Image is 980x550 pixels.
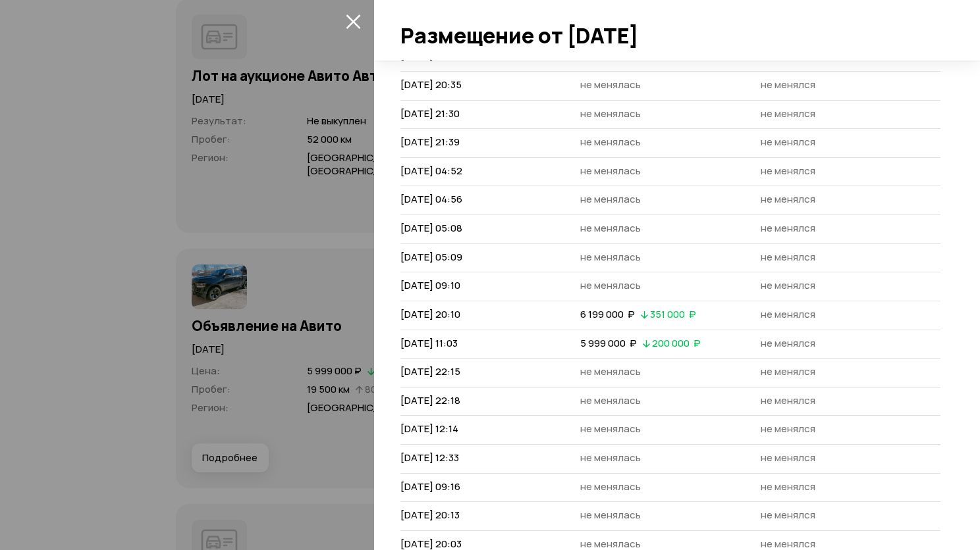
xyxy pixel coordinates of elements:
span: не менялась [580,250,641,264]
span: [DATE] 04:52 [400,164,462,178]
span: не менялась [580,221,641,235]
span: не менялся [761,480,815,493]
span: [DATE] 20:35 [400,78,462,91]
span: не менялся [761,135,815,149]
span: не менялся [761,250,815,264]
span: не менялась [580,393,641,407]
span: [DATE] 09:10 [400,278,460,292]
span: не менялась [580,422,641,436]
span: не менялась [580,480,641,493]
span: [DATE] 22:18 [400,393,460,407]
span: 200 000 ₽ [652,336,701,350]
button: закрыть [342,11,364,32]
span: не менялся [761,192,815,206]
span: не менялась [580,364,641,378]
span: 6 199 000 ₽ [580,307,635,321]
span: [DATE] 11:03 [400,336,458,350]
span: 5 999 000 ₽ [580,336,637,350]
span: не менялась [580,508,641,522]
span: [DATE] 22:15 [400,364,460,378]
span: не менялся [761,278,815,292]
span: не менялся [761,336,815,350]
span: [DATE] 05:09 [400,250,462,264]
span: не менялся [761,451,815,464]
span: не менялся [761,78,815,91]
span: не менялся [761,422,815,436]
span: [DATE] 21:30 [400,107,460,120]
span: не менялся [761,393,815,407]
span: не менялась [580,78,641,91]
span: не менялась [580,278,641,292]
span: [DATE] 20:13 [400,508,460,522]
span: не менялась [580,135,641,149]
span: [DATE] 21:39 [400,135,460,149]
span: [DATE] 20:10 [400,307,460,321]
span: не менялся [761,307,815,321]
span: не менялась [580,107,641,120]
span: не менялась [580,192,641,206]
span: [DATE] 12:33 [400,451,459,464]
span: не менялся [761,364,815,378]
span: не менялся [761,107,815,120]
span: не менялся [761,164,815,178]
span: не менялся [761,508,815,522]
span: не менялась [580,164,641,178]
span: [DATE] 04:56 [400,192,462,206]
span: не менялась [580,451,641,464]
span: [DATE] 09:16 [400,480,460,493]
span: 351 000 ₽ [650,307,696,321]
span: [DATE] 12:14 [400,422,458,436]
span: [DATE] 05:08 [400,221,462,235]
span: не менялся [761,221,815,235]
